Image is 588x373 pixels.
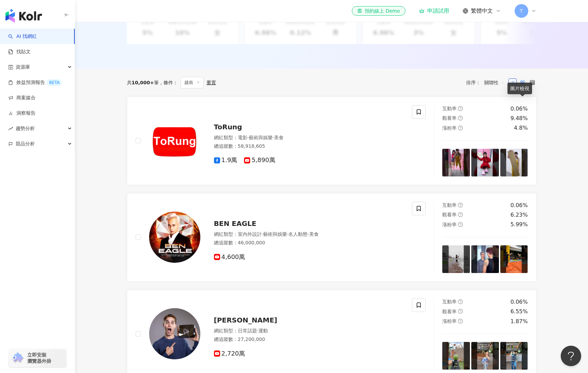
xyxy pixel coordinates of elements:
[471,245,499,273] img: post-image
[214,123,242,131] span: ToRung
[458,116,463,120] span: question-circle
[511,308,528,315] div: 6.55%
[8,48,31,55] a: 找貼文
[159,80,178,85] span: 條件 ：
[214,336,404,343] div: 總追蹤數 ： 27,200,000
[288,231,307,237] span: 名人動態
[16,59,30,75] span: 資源庫
[214,240,404,246] div: 總追蹤數 ： 46,000,000
[458,299,463,304] span: question-circle
[16,136,35,152] span: 競品分析
[442,106,457,111] span: 互動率
[274,135,284,140] span: 美食
[442,299,457,304] span: 互動率
[458,126,463,130] span: question-circle
[442,115,457,121] span: 觀看率
[214,134,404,141] div: 網紅類型 ：
[214,231,404,238] div: 網紅類型 ：
[458,222,463,227] span: question-circle
[357,8,400,14] div: 預約線上 Demo
[214,254,245,261] span: 4,600萬
[471,7,493,15] span: 繁體中文
[511,211,528,219] div: 6.23%
[466,77,508,88] div: 排序：
[442,212,457,217] span: 觀看率
[8,126,13,131] span: rise
[419,8,449,14] a: 申請試用
[263,231,287,237] span: 藝術與娛樂
[127,193,536,282] a: KOL AvatarBEN EAGLE網紅類型：室內外設計·藝術與娛樂·名人動態·美食總追蹤數：46,000,0004,600萬互動率question-circle0.06%觀看率questio...
[442,309,457,314] span: 觀看率
[214,143,404,150] div: 總追蹤數 ： 58,918,605
[442,342,470,370] img: post-image
[561,346,581,366] iframe: Help Scout Beacon - Open
[484,77,505,88] span: 關聯性
[458,212,463,217] span: question-circle
[9,349,66,367] a: chrome extension立即安裝 瀏覽器外掛
[471,342,499,370] img: post-image
[442,318,457,324] span: 漲粉率
[442,245,470,273] img: post-image
[8,79,62,86] a: 效益預測報告BETA
[16,121,35,136] span: 趨勢分析
[500,342,528,370] img: post-image
[5,9,42,23] img: logo
[127,80,159,85] div: 共 筆
[520,7,523,15] span: T
[458,309,463,314] span: question-circle
[238,135,247,140] span: 電影
[8,95,35,101] a: 商案媒合
[514,124,528,132] div: 4.8%
[214,219,257,228] span: BEN EAGLE
[11,353,24,363] img: chrome extension
[511,202,528,209] div: 0.06%
[458,106,463,111] span: question-circle
[257,328,258,333] span: ·
[247,135,249,140] span: ·
[442,149,470,176] img: post-image
[214,157,238,164] span: 1.9萬
[206,80,216,85] div: 重置
[238,328,257,333] span: 日常話題
[214,328,404,334] div: 網紅類型 ：
[181,77,204,88] span: 越南
[149,115,200,166] img: KOL Avatar
[442,222,457,227] span: 漲粉率
[442,125,457,131] span: 漲粉率
[287,231,288,237] span: ·
[458,319,463,324] span: question-circle
[458,203,463,207] span: question-circle
[511,115,528,122] div: 9.48%
[307,231,309,237] span: ·
[511,105,528,113] div: 0.06%
[8,110,35,117] a: 洞察報告
[127,97,536,185] a: KOL AvatarToRung網紅類型：電影·藝術與娛樂·美食總追蹤數：58,918,6051.9萬5,890萬互動率question-circle0.06%觀看率question-circl...
[214,316,277,324] span: [PERSON_NAME]
[471,149,499,176] img: post-image
[214,350,245,357] span: 2,720萬
[511,221,528,228] div: 5.99%
[352,6,405,16] a: 預約線上 Demo
[309,231,319,237] span: 美食
[27,352,51,364] span: 立即安裝 瀏覽器外掛
[249,135,273,140] span: 藝術與娛樂
[511,318,528,325] div: 1.87%
[258,328,268,333] span: 運動
[244,157,275,164] span: 5,890萬
[500,149,528,176] img: post-image
[442,202,457,208] span: 互動率
[511,298,528,306] div: 0.06%
[507,83,532,94] div: 圖片檢視
[149,212,200,263] img: KOL Avatar
[149,308,200,359] img: KOL Avatar
[273,135,274,140] span: ·
[238,231,262,237] span: 室內外設計
[500,245,528,273] img: post-image
[8,33,37,40] a: searchAI 找網紅
[262,231,263,237] span: ·
[132,80,154,85] span: 10,000+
